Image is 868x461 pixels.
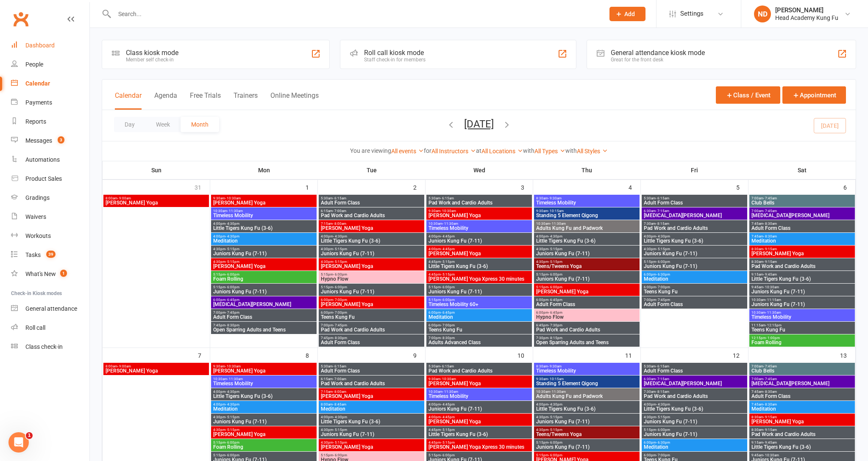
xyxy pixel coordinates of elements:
a: Class kiosk mode [11,337,89,356]
a: Gradings [11,188,89,207]
span: Little Tigers Kung Fu (3-6) [643,238,746,243]
span: Pad Work and Cardio Adults [428,200,530,205]
span: - 4:45pm [441,235,455,238]
span: - 10:15am [548,209,564,213]
span: Juniors Kung Fu (7-11) [213,251,315,256]
span: Open Sparring Adults and Teens [213,327,315,332]
span: 8:30am [751,247,853,251]
span: - 6:30pm [656,273,670,276]
span: - 8:30am [763,235,777,238]
a: Clubworx [10,8,31,30]
a: Waivers [11,207,89,226]
span: - 8:15pm [548,336,562,340]
span: 4:30pm [320,247,423,251]
a: Product Sales [11,169,89,188]
div: General attendance [25,305,77,312]
span: [PERSON_NAME] Yoga [105,200,207,205]
span: [MEDICAL_DATA][PERSON_NAME] [643,213,746,218]
div: Tasks [25,251,41,258]
span: - 6:00pm [548,285,562,289]
span: 4:30pm [643,247,746,251]
span: 6:00pm [213,298,315,302]
div: Roll call kiosk mode [364,49,426,57]
div: Class kiosk mode [126,49,178,57]
span: 5:30am [643,196,746,200]
div: Product Sales [25,175,62,182]
span: 4:00pm [428,235,530,238]
span: - 7:45pm [333,323,347,327]
span: - 5:15pm [548,247,562,251]
span: 5:30am [428,196,530,200]
span: Standing 5 Element Qigong [536,213,638,218]
div: Reports [25,118,46,125]
button: Month [181,117,219,132]
span: - 10:30am [763,285,779,289]
div: [PERSON_NAME] [775,6,838,14]
span: Juniors Kung Fu (7-11) [320,251,423,256]
span: 4:30pm [213,260,315,264]
span: 6:00pm [643,273,746,276]
span: - 6:15am [656,196,669,200]
span: Settings [680,4,704,23]
span: [PERSON_NAME] Yoga Xpress 30 minutes [428,276,530,282]
div: Great for the front desk [611,57,705,63]
a: Dashboard [11,36,89,55]
span: 5:15pm [428,298,530,302]
span: 5:15pm [536,273,638,276]
span: 10:30am [428,222,530,226]
span: Adult Form Class [320,340,423,345]
button: Online Meetings [270,91,319,110]
span: [PERSON_NAME] Yoga [320,226,423,231]
div: Roll call [25,324,45,331]
span: Pad Work and Cardio Adults [536,327,638,332]
span: Foam Rolling [751,340,853,345]
div: 11 [625,348,640,362]
a: Reports [11,112,89,131]
span: - 8:30pm [441,336,455,340]
span: - 7:15am [656,209,669,213]
div: 7 [198,348,210,362]
button: Trainers [234,91,258,110]
span: 1 [26,432,33,439]
span: 7:00am [751,196,853,200]
button: [DATE] [464,118,494,130]
span: 4:00pm [428,247,530,251]
th: Wed [426,161,533,179]
div: Waivers [25,213,46,220]
span: - 7:00pm [333,298,347,302]
span: 9:30am [213,196,315,200]
span: - 6:00pm [333,285,347,289]
div: Member self check-in [126,57,178,63]
span: 4:00pm [213,235,315,238]
span: - 6:00pm [225,285,239,289]
span: - 6:00pm [548,273,562,276]
span: 8:00am [105,196,207,200]
span: [PERSON_NAME] Yoga [320,302,423,307]
div: Calendar [25,80,50,87]
span: Adult Form Class [643,302,746,307]
span: Pad Work and Cardio Adults [643,226,746,231]
div: 5 [736,180,748,194]
span: 6:00pm [320,311,423,315]
span: - 11:30am [765,311,781,315]
span: Meditation [213,238,315,243]
span: [PERSON_NAME] Yoga [213,264,315,269]
span: Adult Form Class [213,315,315,320]
span: - 7:00pm [441,323,455,327]
span: 12:15pm [751,336,853,340]
span: - 5:15pm [441,273,455,276]
a: All Locations [481,148,523,155]
span: - 6:00pm [441,298,455,302]
span: Adult Form Class [320,200,423,205]
span: Adults Advanced Class [428,340,530,345]
span: Meditation [428,315,530,320]
span: 10:30am [536,222,638,226]
span: - 7:45am [763,196,777,200]
div: Dashboard [25,42,55,49]
span: - 7:00pm [656,285,670,289]
span: Adult Form Class [643,200,746,205]
span: Juniors Kung Fu (7-11) [751,302,853,307]
span: Meditation [751,238,853,243]
th: Tue [318,161,426,179]
strong: with [565,147,577,154]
